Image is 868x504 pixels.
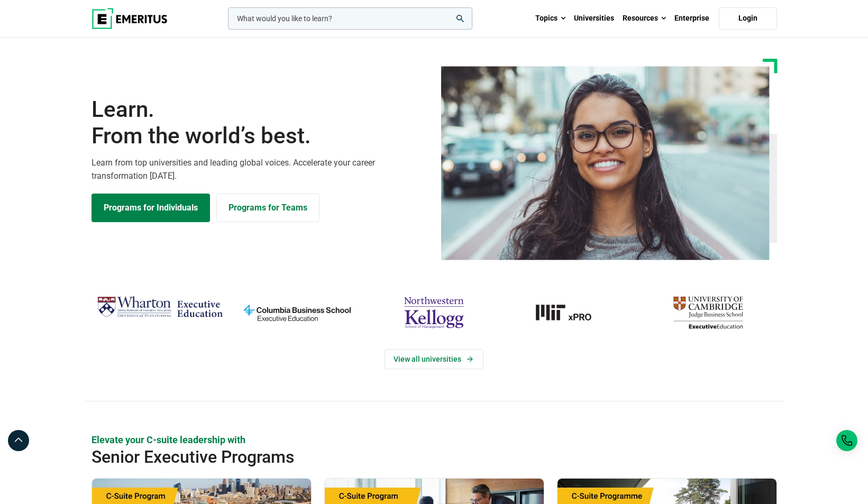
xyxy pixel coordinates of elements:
[508,292,634,333] a: MIT-xPRO
[508,292,634,333] img: MIT xPRO
[92,123,428,149] span: From the world’s best.
[97,292,223,323] img: Wharton Executive Education
[92,194,210,222] a: Explore Programs
[92,96,428,150] h1: Learn.
[385,349,483,369] a: View Universities
[216,194,319,222] a: Explore for Business
[92,433,777,446] p: Elevate your C-suite leadership with
[645,292,771,333] img: cambridge-judge-business-school
[228,7,472,30] input: woocommerce-product-search-field-0
[92,156,428,183] p: Learn from top universities and leading global voices. Accelerate your career transformation [DATE].
[441,66,770,260] img: Learn from the world's best
[92,446,708,468] h2: Senior Executive Programs
[371,292,497,333] img: northwestern-kellogg
[719,7,777,30] a: Login
[234,292,360,333] img: columbia-business-school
